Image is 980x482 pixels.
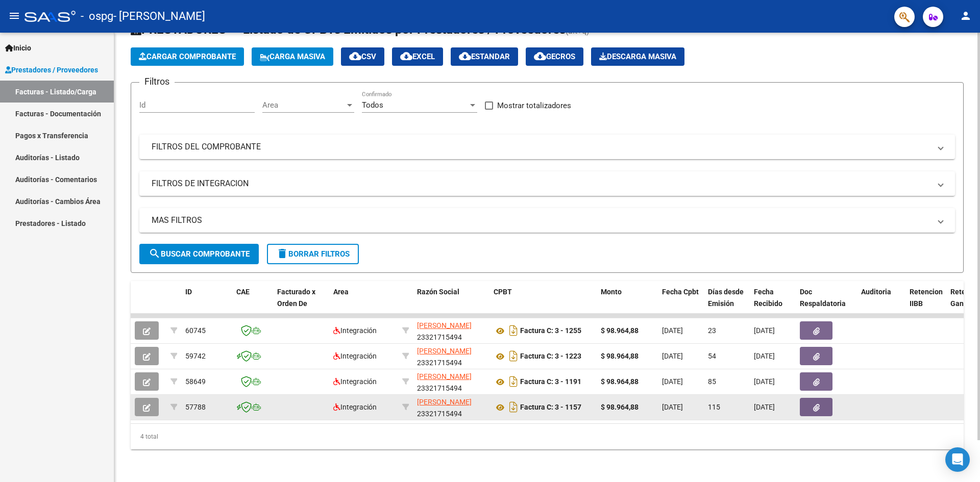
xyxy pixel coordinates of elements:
span: Integración [333,403,377,411]
span: CAE [236,288,250,296]
datatable-header-cell: Monto [597,281,658,326]
span: [DATE] [754,326,775,335]
span: ID [185,288,192,296]
button: Estandar [451,47,518,66]
mat-panel-title: FILTROS DE INTEGRACION [152,178,930,189]
button: Carga Masiva [252,47,333,66]
mat-expansion-panel-header: FILTROS DE INTEGRACION [139,171,955,196]
div: 4 total [131,424,964,449]
span: [PERSON_NAME] [417,398,472,406]
span: EXCEL [400,52,435,61]
datatable-header-cell: Doc Respaldatoria [796,281,857,326]
span: Integración [333,352,377,360]
span: Estandar [459,52,510,61]
span: Integración [333,326,377,335]
datatable-header-cell: Fecha Cpbt [658,281,704,326]
app-download-masive: Descarga masiva de comprobantes (adjuntos) [591,47,684,66]
strong: Factura C: 3 - 1191 [520,378,581,386]
button: Cargar Comprobante [131,47,244,66]
span: Gecros [534,52,575,61]
span: [PERSON_NAME] [417,347,472,355]
mat-icon: cloud_download [400,50,412,62]
span: Facturado x Orden De [277,288,315,308]
span: Fecha Recibido [754,288,782,308]
datatable-header-cell: Fecha Recibido [750,281,796,326]
button: CSV [341,47,384,66]
div: Open Intercom Messenger [945,447,970,472]
span: Retencion IIBB [910,288,943,308]
i: Descargar documento [507,373,520,390]
span: 57788 [185,403,206,411]
button: Buscar Comprobante [139,244,259,264]
datatable-header-cell: Retencion IIBB [905,281,946,326]
span: 115 [708,403,720,411]
i: Descargar documento [507,322,520,339]
mat-icon: menu [8,10,20,22]
mat-panel-title: MAS FILTROS [152,215,930,226]
span: [DATE] [754,352,775,360]
span: Inicio [5,42,31,54]
mat-icon: delete [276,247,288,260]
span: - ospg [81,5,113,28]
datatable-header-cell: ID [181,281,232,326]
span: [DATE] [754,377,775,386]
span: [DATE] [662,326,683,335]
button: EXCEL [392,47,443,66]
div: 23321715494 [417,371,485,392]
span: 23 [708,326,716,335]
i: Descargar documento [507,399,520,415]
span: Buscar Comprobante [149,249,250,259]
mat-expansion-panel-header: FILTROS DEL COMPROBANTE [139,135,955,159]
h3: Filtros [139,74,175,89]
span: [DATE] [662,403,683,411]
datatable-header-cell: CAE [232,281,273,326]
datatable-header-cell: CPBT [489,281,597,326]
span: Todos [362,100,383,110]
span: 59742 [185,352,206,360]
mat-panel-title: FILTROS DEL COMPROBANTE [152,141,930,153]
strong: $ 98.964,88 [601,352,639,360]
button: Gecros [526,47,583,66]
button: Borrar Filtros [267,244,359,264]
span: [PERSON_NAME] [417,321,472,329]
strong: $ 98.964,88 [601,326,639,335]
span: Razón Social [417,288,459,296]
div: 23321715494 [417,320,485,341]
mat-icon: search [149,247,161,260]
span: Mostrar totalizadores [497,99,571,112]
span: Días desde Emisión [708,288,744,308]
strong: Factura C: 3 - 1255 [520,327,581,335]
mat-icon: person [960,10,972,22]
span: Prestadores / Proveedores [5,64,98,75]
span: 60745 [185,326,206,335]
span: Area [333,288,349,296]
mat-icon: cloud_download [459,50,471,62]
span: [PERSON_NAME] [417,372,472,380]
mat-icon: cloud_download [349,50,361,62]
datatable-header-cell: Días desde Emisión [704,281,750,326]
span: Auditoria [861,288,891,296]
span: Integración [333,377,377,386]
datatable-header-cell: Razón Social [413,281,489,326]
strong: $ 98.964,88 [601,377,639,386]
span: 58649 [185,377,206,386]
span: Cargar Comprobante [139,52,236,61]
span: Doc Respaldatoria [800,288,846,308]
div: 23321715494 [417,396,485,418]
span: 85 [708,377,716,386]
span: Monto [601,288,622,296]
span: 54 [708,352,716,360]
datatable-header-cell: Auditoria [857,281,905,326]
span: CPBT [494,288,512,296]
datatable-header-cell: Facturado x Orden De [273,281,329,326]
strong: Factura C: 3 - 1157 [520,403,581,412]
span: CSV [349,52,376,61]
button: Descarga Masiva [591,47,684,66]
strong: Factura C: 3 - 1223 [520,352,581,361]
span: Area [262,100,345,110]
mat-icon: cloud_download [534,50,546,62]
datatable-header-cell: Area [329,281,398,326]
span: [DATE] [662,377,683,386]
span: [DATE] [754,403,775,411]
span: Borrar Filtros [276,249,350,259]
